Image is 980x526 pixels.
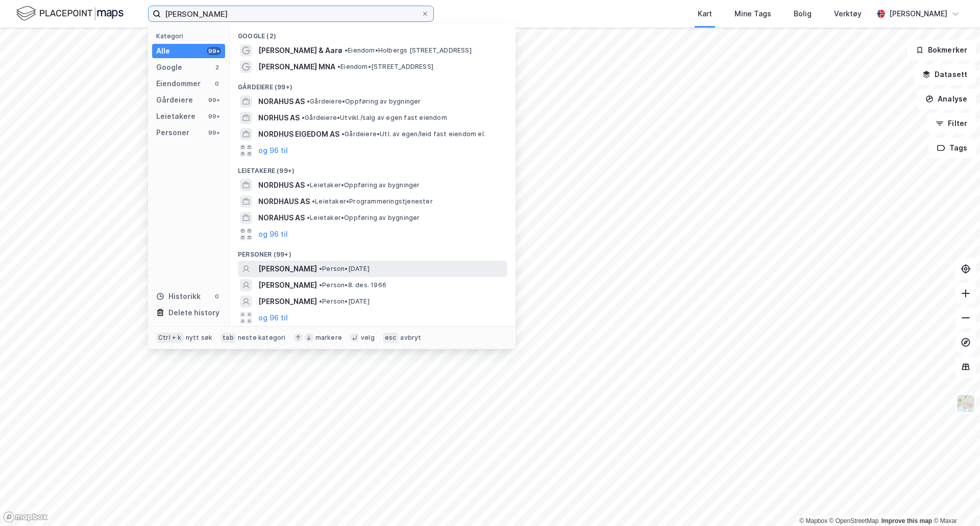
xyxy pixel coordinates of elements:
div: tab [220,333,236,343]
span: • [307,97,310,105]
button: Datasett [914,64,976,85]
div: Verktøy [834,8,862,20]
button: og 96 til [258,228,288,240]
button: og 96 til [258,144,288,157]
div: 0 [213,292,221,300]
span: Person • [DATE] [319,297,370,306]
div: Historikk [156,290,201,303]
button: Filter [927,113,976,134]
span: • [319,281,322,289]
button: Analyse [917,89,976,109]
div: Bolig [794,8,812,20]
span: [PERSON_NAME] [258,279,317,291]
div: Google (2) [230,24,516,42]
input: Søk på adresse, matrikkel, gårdeiere, leietakere eller personer [161,6,421,21]
img: Z [956,394,975,413]
span: NORHUS AS [258,112,300,124]
div: Gårdeiere [156,94,193,106]
a: Improve this map [881,517,932,524]
span: NORAHUS AS [258,212,305,224]
span: • [319,265,322,272]
div: velg [361,334,375,342]
span: Gårdeiere • Oppføring av bygninger [307,97,421,106]
div: Gårdeiere (99+) [230,75,516,93]
div: Leietakere [156,110,195,122]
span: • [337,63,340,70]
div: Delete history [168,307,219,319]
iframe: Chat Widget [929,477,980,526]
div: Ctrl + k [156,333,184,343]
div: Eiendommer [156,78,201,90]
span: NORAHUS AS [258,95,305,108]
div: avbryt [400,334,421,342]
div: [PERSON_NAME] [889,8,947,20]
span: • [312,197,315,205]
div: 99+ [207,96,221,104]
div: nytt søk [186,334,213,342]
span: [PERSON_NAME] [258,295,317,308]
div: esc [383,333,399,343]
span: • [307,214,310,221]
span: Eiendom • Holbergs [STREET_ADDRESS] [345,46,472,55]
div: Personer [156,127,189,139]
div: Kart [698,8,712,20]
div: 99+ [207,47,221,55]
span: [PERSON_NAME] [258,263,317,275]
div: 2 [213,63,221,71]
span: • [319,297,322,305]
button: og 96 til [258,312,288,324]
span: Person • [DATE] [319,265,370,273]
div: Alle [156,45,170,57]
span: [PERSON_NAME] & Aarø [258,44,342,57]
button: Bokmerker [907,40,976,60]
span: • [307,181,310,189]
span: • [302,114,305,121]
a: OpenStreetMap [829,517,879,524]
span: Eiendom • [STREET_ADDRESS] [337,63,433,71]
a: Mapbox [799,517,827,524]
img: logo.f888ab2527a4732fd821a326f86c7f29.svg [16,5,124,22]
span: • [341,130,345,138]
button: Tags [928,138,976,158]
div: Google [156,61,182,73]
div: 99+ [207,129,221,137]
span: Leietaker • Oppføring av bygninger [307,181,420,189]
div: 0 [213,80,221,88]
span: Gårdeiere • Utvikl./salg av egen fast eiendom [302,114,447,122]
span: Gårdeiere • Utl. av egen/leid fast eiendom el. [341,130,485,138]
div: Kontrollprogram for chat [929,477,980,526]
span: [PERSON_NAME] MNA [258,61,335,73]
span: NORDHAUS AS [258,195,310,208]
span: NORDHUS AS [258,179,305,191]
a: Mapbox homepage [3,511,48,523]
span: Leietaker • Programmeringstjenester [312,197,433,206]
div: Kategori [156,32,225,40]
div: markere [315,334,342,342]
div: Leietakere (99+) [230,159,516,177]
div: Personer (99+) [230,242,516,261]
span: Leietaker • Oppføring av bygninger [307,214,420,222]
div: 99+ [207,112,221,120]
span: NORDHUS EIGEDOM AS [258,128,339,140]
span: Person • 8. des. 1966 [319,281,386,289]
span: • [345,46,348,54]
div: neste kategori [238,334,286,342]
div: Mine Tags [734,8,771,20]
